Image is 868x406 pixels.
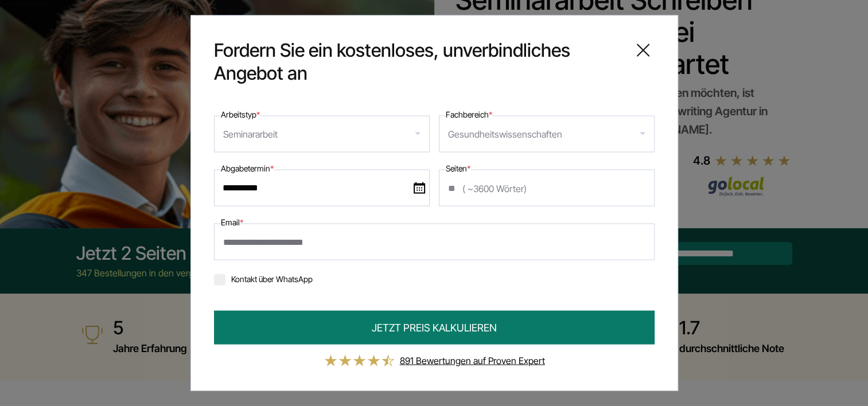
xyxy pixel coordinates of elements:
[214,170,430,206] input: date
[223,125,278,143] div: Seminararbeit
[221,216,243,229] label: Email
[400,355,545,366] a: 891 Bewertungen auf Proven Expert
[448,125,562,143] div: Gesundheitswissenschaften
[214,274,313,284] label: Kontakt über WhatsApp
[221,162,274,175] label: Abgabetermin
[372,320,497,335] span: JETZT PREIS KALKULIEREN
[214,311,655,345] button: JETZT PREIS KALKULIEREN
[446,108,492,122] label: Fachbereich
[446,162,470,175] label: Seiten
[214,39,622,85] span: Fordern Sie ein kostenloses, unverbindliches Angebot an
[414,182,425,194] img: date
[221,108,260,122] label: Arbeitstyp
